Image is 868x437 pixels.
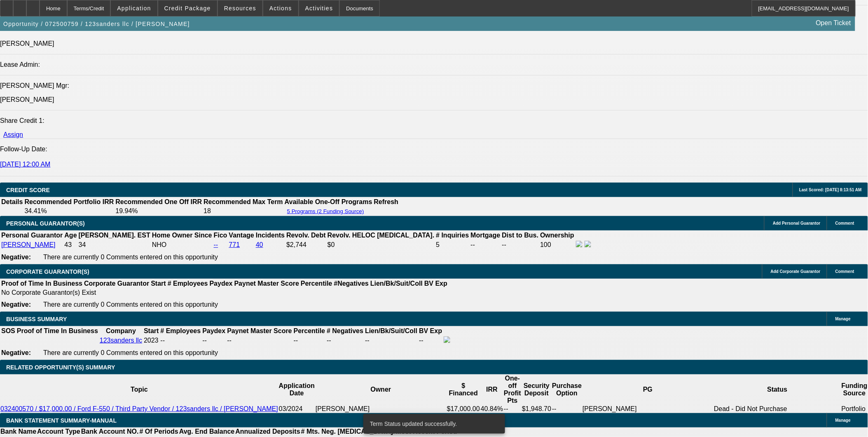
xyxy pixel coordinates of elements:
td: 100 [540,240,575,249]
b: Corporate Guarantor [84,280,149,287]
b: Lien/Bk/Suit/Coll [365,327,417,334]
b: Revolv. HELOC [MEDICAL_DATA]. [328,232,435,239]
button: Application [111,0,157,16]
th: Bank Account NO. [81,428,139,436]
th: Proof of Time In Business [1,280,83,288]
b: Paynet Master Score [234,280,299,287]
td: -- [503,405,522,413]
th: Security Deposit [522,374,552,405]
th: Annualized Deposits [235,428,300,436]
a: 771 [229,241,240,248]
b: Age [64,232,77,239]
b: [PERSON_NAME]. EST [79,232,150,239]
td: 5 [435,240,469,249]
span: -- [161,337,165,344]
b: Percentile [301,280,332,287]
td: [PERSON_NAME] [582,405,714,413]
b: Ownership [540,232,574,239]
b: Vantage [229,232,254,239]
th: Account Type [37,428,81,436]
b: Home Owner Since [152,232,212,239]
button: 5 Programs (2 Funding Source) [285,208,367,215]
b: Paydex [202,327,225,334]
td: NHO [152,240,213,249]
span: Actions [269,5,292,12]
div: Term Status updated successfully. [363,414,502,434]
td: -- [365,336,418,345]
td: -- [419,336,442,345]
b: Negative: [1,349,31,356]
td: No Corporate Guarantor(s) Exist [1,289,451,297]
b: Negative: [1,254,31,261]
th: # Of Periods [139,428,179,436]
span: Add Personal Guarantor [773,221,821,226]
th: IRR [480,374,503,405]
img: facebook-icon.png [444,336,450,343]
b: Start [144,327,159,334]
b: #Negatives [334,280,369,287]
th: Owner [315,374,447,405]
th: Purchase Option [552,374,582,405]
button: Credit Package [158,0,217,16]
th: Recommended One Off IRR [115,198,202,206]
th: Status [714,374,841,405]
b: Start [151,280,166,287]
span: RELATED OPPORTUNITY(S) SUMMARY [6,364,115,371]
span: There are currently 0 Comments entered on this opportunity [43,254,218,261]
td: 40.84% [480,405,503,413]
span: PERSONAL GUARANTOR(S) [6,220,85,227]
td: 19.94% [115,207,202,215]
th: One-off Profit Pts [503,374,522,405]
td: 2023 [143,336,159,345]
b: Revolv. Debt [286,232,326,239]
span: Resources [224,5,256,12]
th: Available One-Off Programs [284,198,373,206]
span: BANK STATEMENT SUMMARY-MANUAL [6,417,117,424]
span: CORPORATE GUARANTOR(S) [6,268,89,275]
b: BV Exp [419,327,442,334]
span: Comment [835,221,854,226]
button: Activities [299,0,339,16]
td: 18 [203,207,283,215]
b: Percentile [294,327,325,334]
div: -- [327,337,363,344]
td: [PERSON_NAME] [315,405,447,413]
td: $1,948.70 [522,405,552,413]
button: Resources [218,0,262,16]
td: $17,000.00 [447,405,480,413]
span: Comment [835,269,854,274]
td: -- [202,336,226,345]
a: 032400570 / $17,000.00 / Ford F-550 / Third Party Vendor / 123sanders llc / [PERSON_NAME] [0,405,278,412]
th: Recommended Portfolio IRR [24,198,114,206]
b: Fico [214,232,227,239]
a: 123sanders llc [100,337,142,344]
span: Opportunity / 072500759 / 123sanders llc / [PERSON_NAME] [3,21,190,27]
a: [PERSON_NAME] [1,241,56,248]
span: There are currently 0 Comments entered on this opportunity [43,349,218,356]
th: Details [1,198,23,206]
b: Personal Guarantor [1,232,63,239]
span: Add Corporate Guarantor [771,269,821,274]
th: Avg. End Balance [179,428,235,436]
th: Application Date [278,374,315,405]
a: 40 [256,241,263,248]
a: Open Ticket [813,16,854,30]
b: Paydex [210,280,233,287]
span: There are currently 0 Comments entered on this opportunity [43,301,218,308]
a: Assign [3,131,23,138]
b: Negative: [1,301,31,308]
td: -- [470,240,501,249]
span: Activities [305,5,333,12]
b: # Negatives [327,327,363,334]
td: 34 [78,240,151,249]
span: Credit Package [164,5,211,12]
td: Dead - Did Not Purchase [714,405,841,413]
td: $0 [327,240,435,249]
td: $2,744 [286,240,326,249]
td: 34.41% [24,207,114,215]
td: -- [502,240,539,249]
b: Incidents [256,232,285,239]
span: Manage [835,418,851,423]
th: $ Financed [447,374,480,405]
div: -- [294,337,325,344]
